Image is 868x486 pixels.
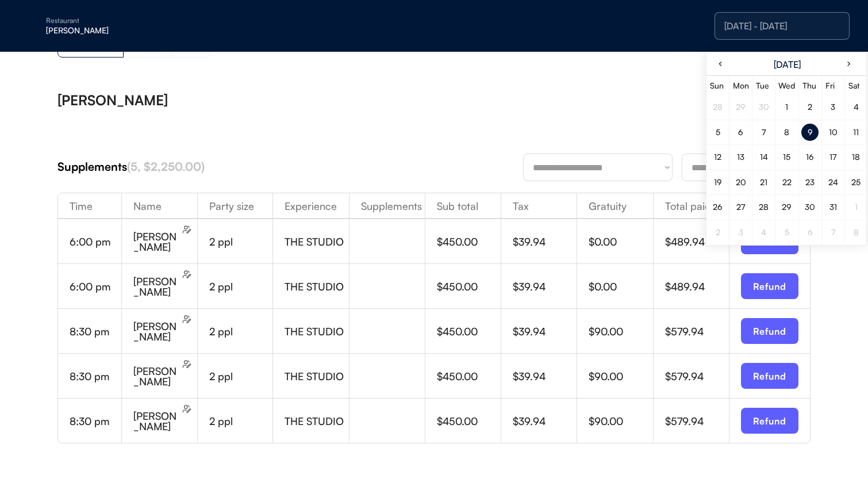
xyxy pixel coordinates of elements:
img: users-edit.svg [182,404,191,414]
div: $90.00 [589,371,652,381]
div: 4 [761,228,766,236]
img: users-edit.svg [182,315,191,324]
div: [PERSON_NAME] [133,231,180,252]
div: Total paid [654,201,729,211]
div: $39.94 [513,371,577,381]
div: [PERSON_NAME] [133,321,180,342]
div: 28 [759,203,769,211]
div: $90.00 [589,326,652,336]
div: 2 ppl [209,326,272,336]
div: 16 [806,153,814,161]
div: Tax [501,201,577,211]
div: 10 [829,128,838,136]
div: 21 [760,178,767,186]
div: $39.94 [513,326,577,336]
div: 8:30 pm [70,371,121,381]
button: Refund [741,408,798,434]
div: $450.00 [437,371,501,381]
div: THE STUDIO [285,281,348,292]
div: 2 [808,103,812,111]
div: 19 [714,178,722,186]
div: 2 ppl [209,416,272,426]
font: (5, $2,250.00) [127,159,205,174]
div: 3 [739,228,743,236]
img: users-edit.svg [182,270,191,279]
div: $579.94 [665,326,729,336]
div: 9 [808,128,813,136]
div: 2 ppl [209,281,272,292]
div: THE STUDIO [285,326,348,336]
div: $39.94 [513,416,577,426]
div: THE STUDIO [285,416,348,426]
div: [PERSON_NAME] [46,26,191,35]
div: Experience [273,201,348,211]
div: $39.94 [513,281,577,292]
div: 25 [851,178,861,186]
div: THE STUDIO [285,371,348,381]
div: 5 [785,228,789,236]
div: 27 [736,203,745,211]
div: 7 [831,228,835,236]
div: 5 [716,128,720,136]
div: $579.94 [665,371,729,381]
div: Sun [710,82,725,90]
div: Fri [825,82,841,90]
div: [PERSON_NAME] [133,276,180,297]
div: 26 [713,203,723,211]
div: 6:00 pm [70,236,121,247]
div: Gratuity [577,201,652,211]
div: 18 [852,153,860,161]
div: 11 [853,128,859,136]
img: users-edit.svg [182,225,191,234]
div: 7 [762,128,766,136]
div: 30 [805,203,815,211]
button: Refund [741,273,798,299]
div: 30 [759,103,769,111]
img: yH5BAEAAAAALAAAAAABAAEAAAIBRAA7 [23,17,41,35]
div: 23 [805,178,815,186]
div: $579.94 [665,416,729,426]
div: 2 ppl [209,371,272,381]
div: $0.00 [589,236,652,247]
div: 8 [784,128,789,136]
div: Mon [733,82,749,90]
img: users-edit.svg [182,359,191,369]
div: 20 [736,178,746,186]
div: 15 [783,153,790,161]
div: Tue [756,82,771,90]
div: $450.00 [437,416,501,426]
div: 24 [828,178,838,186]
div: $450.00 [437,281,501,292]
div: Sat [848,82,864,90]
div: $450.00 [437,236,501,247]
div: 14 [760,153,768,161]
div: 1 [785,103,788,111]
div: 28 [713,103,723,111]
div: Supplements [349,201,425,211]
div: 8 [854,228,859,236]
div: [PERSON_NAME] [57,93,168,107]
div: 6 [738,128,743,136]
div: Wed [778,82,795,90]
div: 8:30 pm [70,416,121,426]
button: Refund [741,318,798,344]
div: 6 [808,228,813,236]
div: Sub total [425,201,501,211]
div: $450.00 [437,326,501,336]
div: 4 [854,103,859,111]
div: $90.00 [589,416,652,426]
div: 3 [831,103,835,111]
div: 13 [737,153,744,161]
div: $0.00 [589,281,652,292]
div: Party size [198,201,272,211]
div: 22 [782,178,792,186]
div: [DATE] - [DATE] [724,21,840,30]
div: 29 [782,203,792,211]
div: 12 [714,153,721,161]
div: 8:30 pm [70,326,121,336]
div: Restaurant [46,17,191,24]
div: 2 ppl [209,236,272,247]
div: 2 [716,228,720,236]
div: 6:00 pm [70,281,121,292]
button: Refund [741,363,798,389]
